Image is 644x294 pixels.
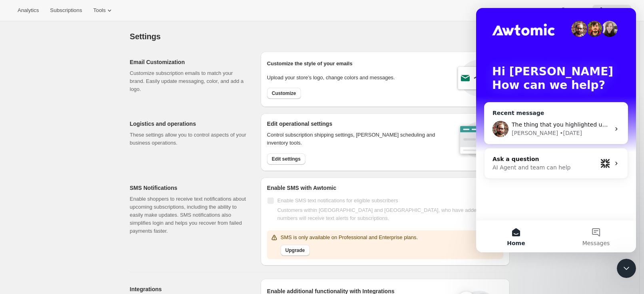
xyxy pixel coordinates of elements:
h2: Edit operational settings [267,120,446,128]
span: Customize [272,90,296,97]
button: Edit settings [267,153,305,165]
iframe: Intercom live chat [476,8,636,252]
h2: Enable SMS with Awtomic [267,184,503,192]
button: Messages [80,212,160,244]
div: [PERSON_NAME] [36,121,82,129]
p: These settings allow you to control aspects of your business operations. [130,131,248,147]
div: Ask a questionAI Agent and team can helpProfile image for Fin [8,140,152,171]
span: Analytics [18,7,39,14]
span: Settings [605,7,626,14]
h2: Logistics and operations [130,120,248,128]
span: Home [31,232,49,238]
button: Customize [267,88,301,99]
span: Help [567,7,578,14]
iframe: Intercom live chat [617,259,636,278]
span: Settings [130,32,161,41]
button: Upgrade [281,245,310,256]
div: Ask a question [16,147,121,155]
span: Upgrade [285,247,305,254]
button: Analytics [13,5,44,16]
p: SMS is only available on Professional and Enterprise plans. [281,234,418,242]
h2: Email Customization [130,58,248,66]
span: Customers within [GEOGRAPHIC_DATA] and [GEOGRAPHIC_DATA], who have added phone numbers will recei... [277,207,495,221]
span: Messages [106,232,134,238]
p: Customize the style of your emails [267,60,353,68]
p: Customize subscription emails to match your brand. Easily update messaging, color, and add a logo. [130,69,248,93]
span: Tools [93,7,106,14]
h2: Integrations [130,285,248,293]
p: Control subscription shipping settings, [PERSON_NAME] scheduling and inventory tools. [267,131,446,147]
span: Subscriptions [50,7,82,14]
div: AI Agent and team can help [16,155,121,164]
span: Edit settings [272,156,301,162]
button: Subscriptions [45,5,87,16]
button: Help [554,5,591,16]
span: Enable SMS text notifications for eligible subscribers [277,197,398,203]
div: • [DATE] [84,121,106,129]
img: Profile image for Fin [124,151,134,160]
p: Upload your store’s logo, change colors and messages. [267,74,395,82]
button: Tools [88,5,118,16]
p: Enable shoppers to receive text notifications about upcoming subscriptions, including the ability... [130,195,248,235]
button: Settings [592,5,631,16]
h2: SMS Notifications [130,184,248,192]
